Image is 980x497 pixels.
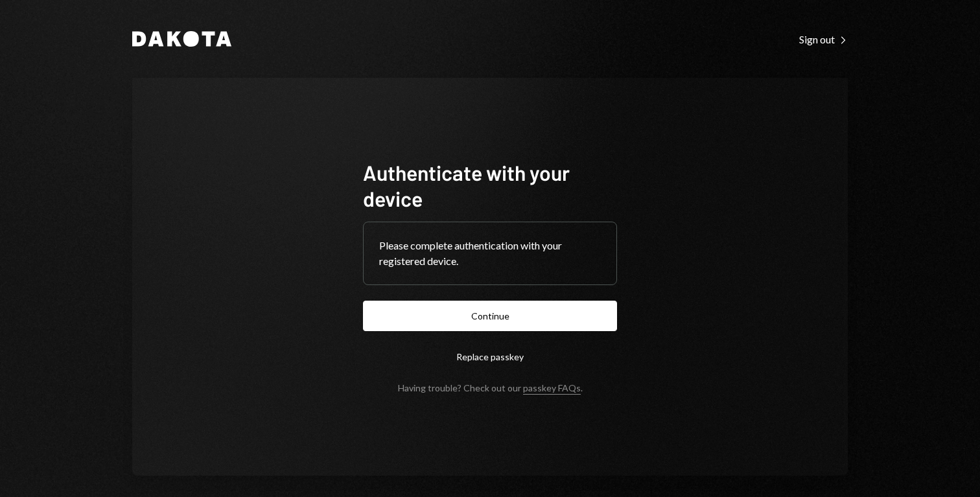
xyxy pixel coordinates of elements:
h1: Authenticate with your device [363,159,617,211]
div: Please complete authentication with your registered device. [379,238,601,269]
div: Having trouble? Check out our . [398,382,583,393]
a: Sign out [799,32,848,46]
button: Replace passkey [363,341,617,372]
a: passkey FAQs [523,382,581,395]
button: Continue [363,301,617,331]
div: Sign out [799,33,848,46]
